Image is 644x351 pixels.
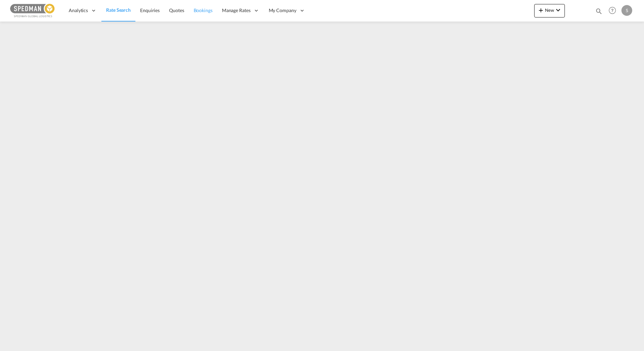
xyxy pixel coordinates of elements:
[595,7,603,17] div: icon-magnify
[554,6,562,14] md-icon: icon-chevron-down
[140,7,160,13] span: Enquiries
[537,6,545,14] md-icon: icon-plus 400-fg
[222,7,251,14] span: Manage Rates
[169,7,184,13] span: Quotes
[10,3,56,18] img: c12ca350ff1b11efb6b291369744d907.png
[607,5,618,16] span: Help
[194,7,213,13] span: Bookings
[621,5,632,16] div: S
[269,7,296,14] span: My Company
[607,5,621,17] div: Help
[69,7,88,14] span: Analytics
[537,7,562,13] span: New
[106,7,131,13] span: Rate Search
[595,7,603,15] md-icon: icon-magnify
[534,4,565,17] button: icon-plus 400-fgNewicon-chevron-down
